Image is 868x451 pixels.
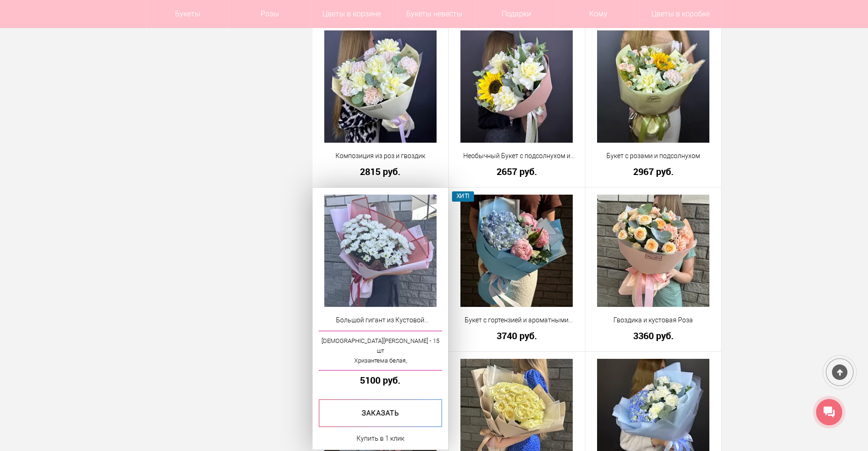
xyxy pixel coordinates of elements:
a: 2967 руб. [591,167,715,176]
a: [DEMOGRAPHIC_DATA][PERSON_NAME] - 15 штХризантема белая, [319,331,443,371]
a: 3740 руб. [455,331,579,341]
img: Необычный Букет с подсолнухом и альстромерией [460,30,573,143]
span: ХИТ! [452,191,474,201]
img: Букет с гортензией и ароматными пионами [460,195,573,307]
img: Композиция из роз и гвоздик [324,30,437,143]
a: Букет с гортензией и ароматными пионами [455,315,579,325]
a: Гвоздика и кустовая Роза [591,315,715,325]
a: Необычный Букет с подсолнухом и альстромерией [455,151,579,161]
a: Букет с розами и подсолнухом [591,151,715,161]
a: 3360 руб. [591,331,715,341]
img: Большой гигант из Кустовой Хризантемы [324,195,437,307]
a: 2657 руб. [455,167,579,176]
a: 2815 руб. [319,167,443,176]
a: Композиция из роз и гвоздик [319,151,443,161]
a: Купить в 1 клик [357,433,404,444]
a: 5100 руб. [319,375,443,385]
img: Букет с розами и подсолнухом [597,30,709,143]
a: Большой гигант из Кустовой Хризантемы [319,315,443,325]
img: Гвоздика и кустовая Роза [597,195,709,307]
